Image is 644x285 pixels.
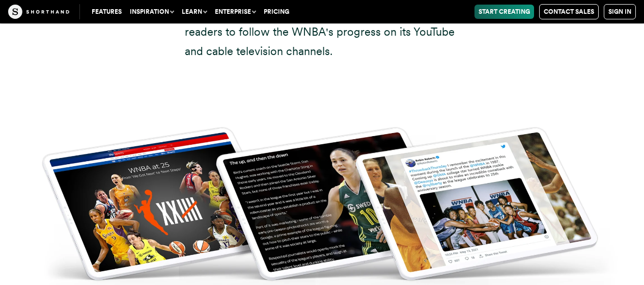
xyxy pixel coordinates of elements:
a: Contact Sales [539,4,599,19]
a: Start Creating [474,5,534,19]
a: Features [88,5,126,19]
img: The Craft [8,5,69,19]
button: Learn [178,5,211,19]
button: Enterprise [211,5,260,19]
a: Pricing [260,5,293,19]
a: Sign in [604,4,636,19]
button: Inspiration [126,5,178,19]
